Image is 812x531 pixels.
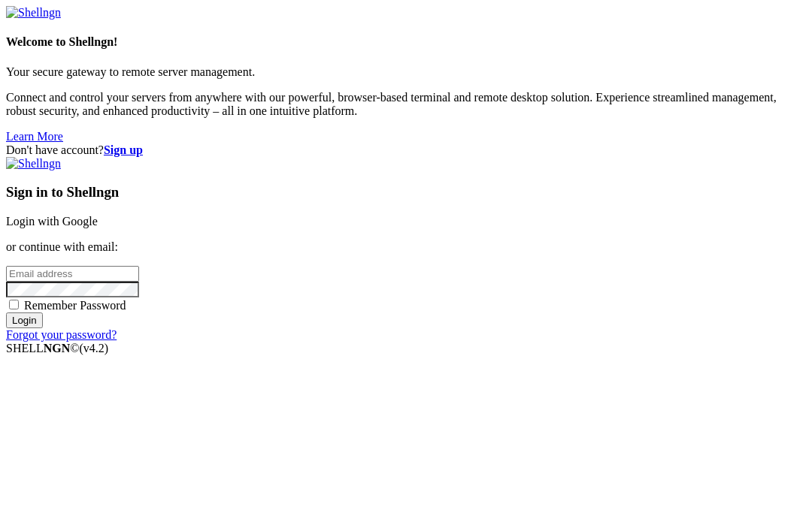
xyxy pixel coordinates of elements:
img: Shellngn [6,6,61,20]
a: Learn More [6,130,63,143]
h4: Welcome to Shellngn! [6,35,806,49]
span: SHELL © [6,342,108,355]
p: Connect and control your servers from anywhere with our powerful, browser-based terminal and remo... [6,91,806,118]
a: Sign up [104,143,143,156]
h3: Sign in to Shellngn [6,184,806,201]
span: Remember Password [24,299,126,312]
a: Forgot your password? [6,328,117,341]
a: Login with Google [6,215,98,228]
b: NGN [44,342,71,355]
span: 4.2.0 [80,342,109,355]
p: or continue with email: [6,240,806,254]
input: Remember Password [9,300,19,309]
p: Your secure gateway to remote server management. [6,65,806,79]
img: Shellngn [6,157,61,170]
input: Login [6,312,43,328]
div: Don't have account? [6,143,806,157]
input: Email address [6,266,139,282]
